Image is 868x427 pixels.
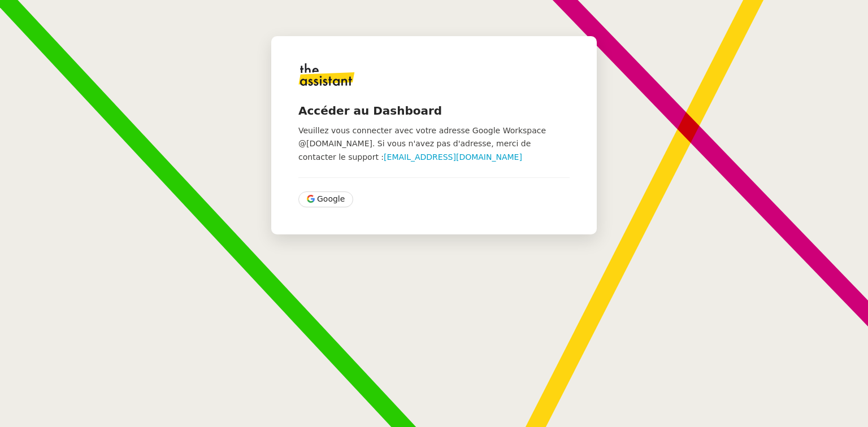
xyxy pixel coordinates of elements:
[317,193,345,206] span: Google
[384,152,522,162] a: [EMAIL_ADDRESS][DOMAIN_NAME]
[298,63,355,86] img: logo
[298,103,570,119] h4: Accéder au Dashboard
[298,126,546,162] span: Veuillez vous connecter avec votre adresse Google Workspace @[DOMAIN_NAME]. Si vous n'avez pas d'...
[298,191,353,207] button: Google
